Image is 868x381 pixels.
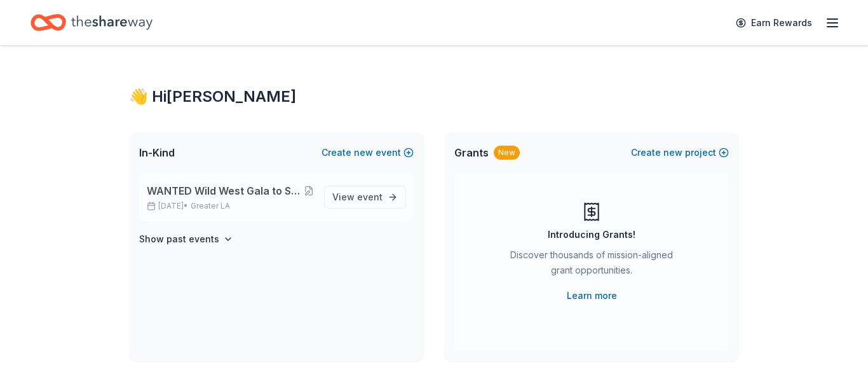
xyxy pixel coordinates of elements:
[663,145,682,160] span: new
[354,145,373,160] span: new
[31,8,153,38] a: Home
[494,146,520,160] div: New
[631,145,729,160] button: Createnewproject
[548,227,635,242] div: Introducing Grants!
[129,87,739,107] div: 👋 Hi [PERSON_NAME]
[147,201,314,211] p: [DATE] •
[332,190,383,205] span: View
[322,145,414,160] button: Createnewevent
[357,191,383,202] span: event
[147,183,304,198] span: WANTED Wild West Gala to Support Dog Therapy at [GEOGRAPHIC_DATA] [GEOGRAPHIC_DATA]
[139,232,219,247] h4: Show past events
[139,145,175,160] span: In-Kind
[191,201,230,211] span: Greater LA
[505,247,678,283] div: Discover thousands of mission-aligned grant opportunities.
[454,145,489,160] span: Grants
[567,288,617,303] a: Learn more
[728,11,820,34] a: Earn Rewards
[139,232,233,247] button: Show past events
[324,186,406,209] a: View event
